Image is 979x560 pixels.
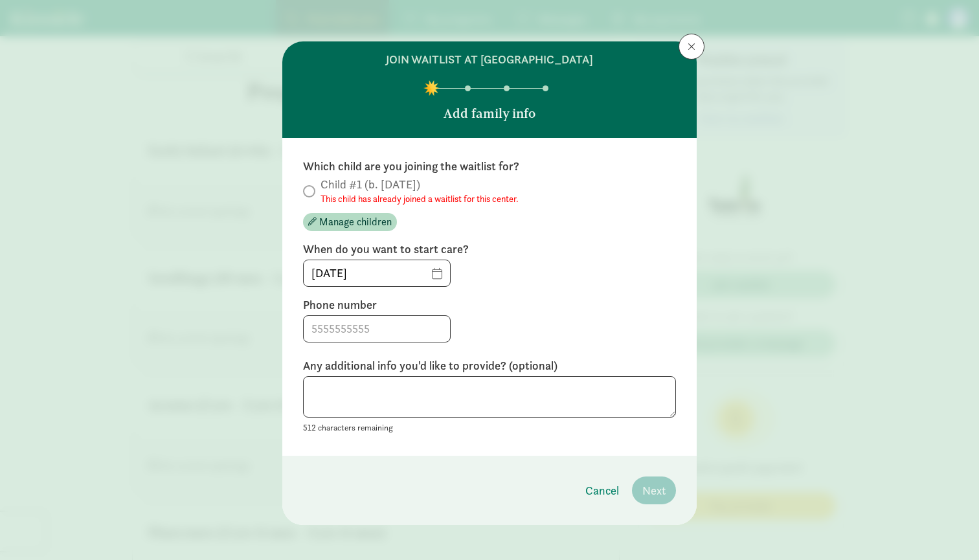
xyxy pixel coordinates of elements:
label: When do you want to start care? [303,241,676,257]
span: Cancel [585,482,619,499]
p: Add family info [444,104,535,122]
label: Which child are you joining the waitlist for? [303,159,676,174]
button: Cancel [575,476,629,504]
small: 512 characters remaining [303,422,393,433]
label: Phone number [303,297,676,313]
label: Any additional info you'd like to provide? (optional) [303,358,676,374]
span: Child #1 (b. [DATE]) [321,177,519,205]
input: 5555555555 [304,316,450,342]
span: Manage children [319,214,392,230]
button: Next [632,476,676,504]
button: Manage children [303,213,397,231]
span: Next [642,482,666,499]
h6: join waitlist at [GEOGRAPHIC_DATA] [386,52,593,67]
small: This child has already joined a waitlist for this center. [321,192,519,205]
